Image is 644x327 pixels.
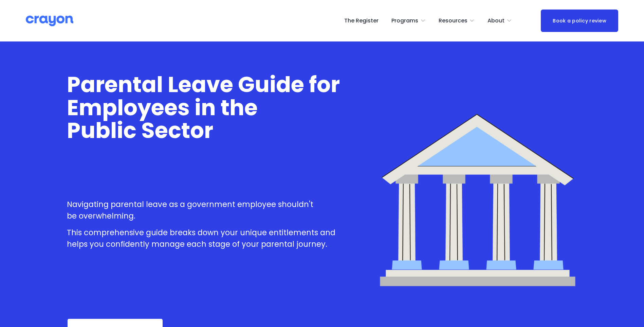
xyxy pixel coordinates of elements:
span: About [487,16,504,26]
a: The Register [344,15,379,26]
span: Programs [391,16,418,26]
a: folder dropdown [439,15,475,26]
a: folder dropdown [487,15,512,26]
h1: Parental Leave Guide for Employees in the Public Sector [67,73,343,142]
a: Book a policy review [541,10,618,32]
span: Resources [439,16,467,26]
p: This comprehensive guide breaks down your unique entitlements and helps you confidently manage ea... [67,227,343,250]
p: Navigating parental leave as a government employee shouldn't be overwhelming. [67,199,343,222]
a: folder dropdown [391,15,426,26]
img: Crayon [26,15,73,27]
